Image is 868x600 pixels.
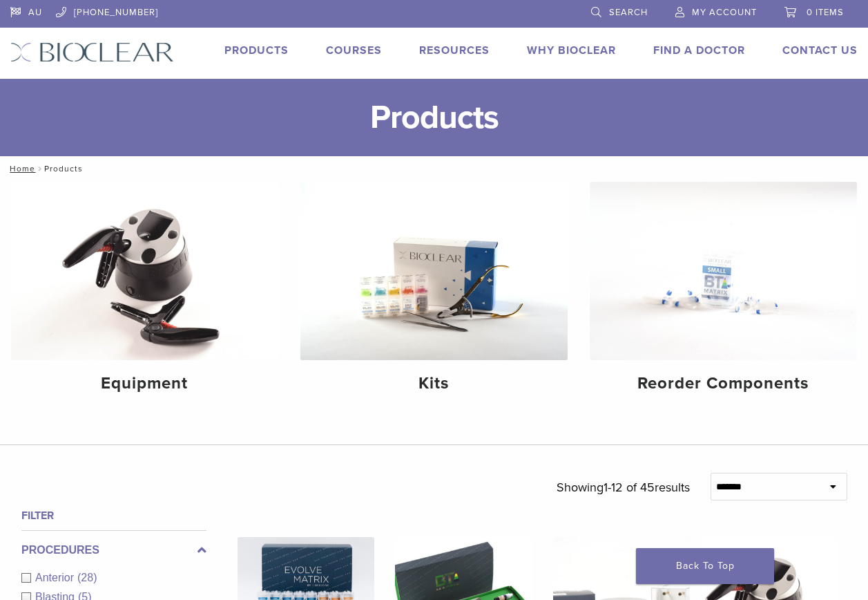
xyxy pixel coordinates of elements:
img: Reorder Components [590,182,857,360]
span: 1-12 of 45 [604,480,655,495]
a: Equipment [11,182,278,405]
h4: Equipment [22,371,267,396]
img: Equipment [11,182,278,360]
a: Back To Top [636,548,774,584]
span: 0 items [807,7,844,18]
h4: Filter [21,507,206,524]
span: (28) [77,572,97,583]
a: Home [6,164,35,174]
span: Anterior [35,572,77,583]
a: Reorder Components [590,182,857,405]
a: Resources [419,44,490,57]
a: Why Bioclear [527,44,616,57]
span: Search [609,7,648,18]
p: Showing results [557,473,690,502]
h4: Kits [311,371,557,396]
label: Procedures [21,542,206,559]
span: My Account [692,7,757,18]
a: Find A Doctor [653,44,745,57]
a: Products [224,44,289,57]
h4: Reorder Components [601,371,846,396]
a: Kits [300,182,568,405]
img: Bioclear [10,42,174,62]
a: Contact Us [782,44,858,57]
a: Courses [326,44,382,57]
span: / [35,165,44,172]
img: Kits [300,182,568,360]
